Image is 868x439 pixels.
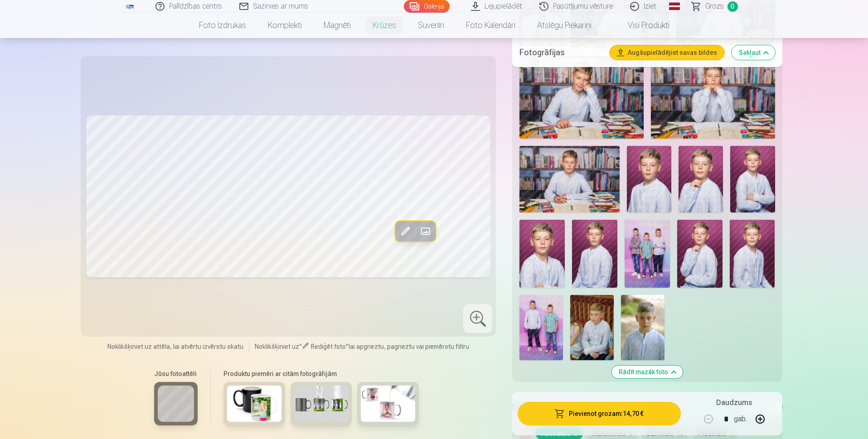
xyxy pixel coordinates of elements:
[610,45,724,60] button: Augšupielādējiet savas bildes
[734,408,747,430] div: gab.
[349,343,469,350] span: lai apgrieztu, pagrieztu vai piemērotu filtru
[362,13,407,38] a: Krūzes
[154,369,198,378] h6: Jūsu fotoattēli
[716,397,752,408] h5: Daudzums
[518,402,680,425] button: Pievienot grozam:14,70 €
[727,1,738,12] span: 0
[519,46,602,59] h5: Fotogrāfijas
[455,13,526,38] a: Foto kalendāri
[299,343,302,350] span: "
[255,343,299,350] span: Noklikšķiniet uz
[257,13,313,38] a: Komplekti
[125,4,135,9] img: /fa1
[732,45,775,60] button: Sakļaut
[526,13,602,38] a: Atslēgu piekariņi
[611,366,683,378] button: Rādīt mazāk foto
[407,13,455,38] a: Suvenīri
[107,342,243,351] span: Noklikšķiniet uz attēla, lai atvērtu izvērstu skatu
[220,369,422,378] h6: Produktu piemēri ar citām fotogrāfijām
[602,13,680,38] a: Visi produkti
[313,13,362,38] a: Magnēti
[311,343,346,350] span: Rediģēt foto
[346,343,349,350] span: "
[705,1,724,12] span: Grozs
[188,13,257,38] a: Foto izdrukas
